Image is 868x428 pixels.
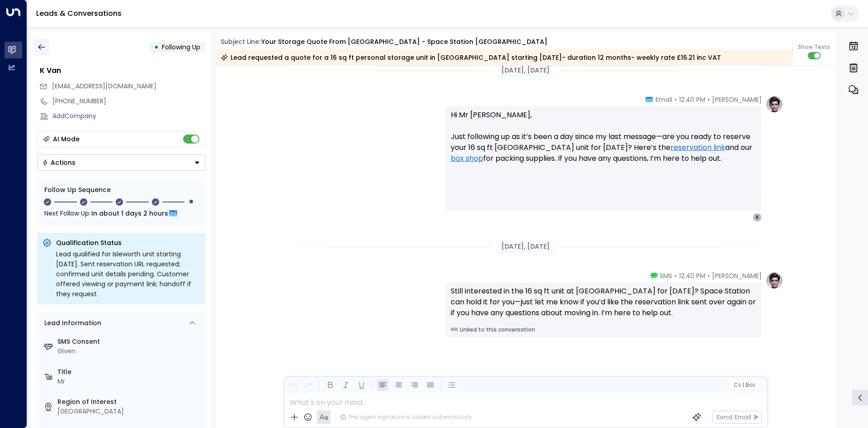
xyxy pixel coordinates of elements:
div: Mr [57,377,202,386]
div: K Van [40,65,205,76]
span: In about 1 days 2 hours [91,208,168,218]
a: Linked to this conversation [451,326,756,334]
div: AddCompany [52,111,205,121]
div: • [154,39,159,55]
div: K [753,213,762,222]
div: [DATE], [DATE] [498,64,553,77]
div: Lead requested a quote for a 16 sq ft personal storage unit in [GEOGRAPHIC_DATA] starting [DATE]-... [221,53,721,62]
span: Email [656,95,672,104]
label: Title [57,367,202,377]
span: Following Up [162,43,200,52]
span: SMS [660,271,672,280]
span: Subject Line: [221,37,260,46]
button: Actions [37,154,205,171]
div: Button group with a nested menu [37,154,205,171]
button: Redo [303,380,314,391]
span: • [675,271,677,280]
img: profile-logo.png [765,271,783,289]
label: Region of Interest [57,397,202,407]
div: [PHONE_NUMBER] [52,96,205,106]
div: Lead Information [41,318,101,328]
span: 12:40 PM [679,95,705,104]
div: Follow Up Sequence [44,185,198,195]
span: [PERSON_NAME] [712,95,762,104]
div: [GEOGRAPHIC_DATA] [57,407,202,416]
div: AI Mode [53,135,80,144]
p: Hi Mr [PERSON_NAME], Just following up as it’s been a day since my last message—are you ready to ... [451,110,756,175]
a: box shop [451,153,483,164]
span: kvb1688@gmail.com [52,82,156,91]
button: Undo [287,380,298,391]
div: Lead qualified for Isleworth unit starting [DATE]. Sent reservation URL requested; confirmed unit... [56,249,200,299]
span: [EMAIL_ADDRESS][DOMAIN_NAME] [52,82,156,91]
div: Still interested in the 16 sq ft unit at [GEOGRAPHIC_DATA] for [DATE]? Space Station can hold it ... [451,286,756,318]
span: • [708,271,710,280]
span: • [675,95,677,104]
span: Cc Bcc [733,382,755,388]
div: Next Follow Up: [44,208,198,218]
span: 12:40 PM [679,271,705,280]
a: reservation link [670,142,725,153]
div: Actions [42,159,75,167]
span: [PERSON_NAME] [712,271,762,280]
label: SMS Consent [57,337,202,346]
img: profile-logo.png [765,95,783,113]
div: Given [57,346,202,356]
span: Show Texts [798,43,830,51]
div: Your storage quote from [GEOGRAPHIC_DATA] - Space Station [GEOGRAPHIC_DATA] [261,37,547,47]
div: [DATE], [DATE] [498,240,553,253]
div: The agent signature is added automatically [340,413,472,421]
p: Qualification Status [56,238,200,247]
span: | [742,382,744,388]
span: • [708,95,710,104]
a: Leads & Conversations [36,8,122,19]
button: Cc|Bcc [730,381,759,390]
